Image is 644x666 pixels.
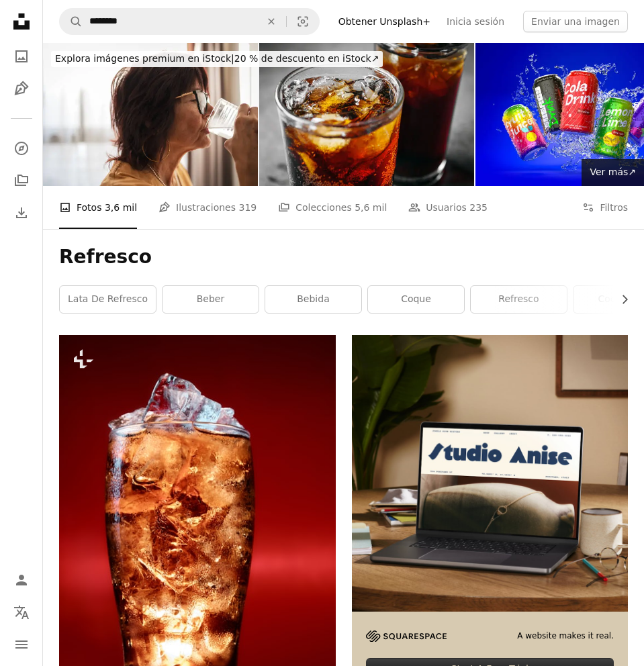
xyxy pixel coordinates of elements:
[278,186,387,229] a: Colecciones 5,6 mil
[352,335,629,612] img: file-1705123271268-c3eaf6a79b21image
[43,43,391,75] a: Explora imágenes premium en iStock|20 % de descuento en iStock↗
[366,630,447,642] img: file-1705255347840-230a6ab5bca9image
[517,630,614,642] span: A website makes it real.
[259,43,474,186] img: Cola soft drink with ice cubes, Close up of soda fizzy drink in Cold glass on gray background
[60,286,156,313] a: lata de refresco
[60,9,83,34] button: Buscar en Unsplash
[55,53,234,64] span: Explora imágenes premium en iStock |
[163,286,259,313] a: beber
[471,286,567,313] a: refresco
[158,186,257,229] a: Ilustraciones 319
[51,51,383,67] div: 20 % de descuento en iStock ↗
[8,567,35,593] a: Iniciar sesión / Registrarse
[523,11,628,32] button: Enviar una imagen
[439,11,512,32] a: Inicia sesión
[368,286,464,313] a: coque
[582,159,644,186] a: Ver más↗
[612,286,628,313] button: desplazar lista a la derecha
[330,11,439,32] a: Obtener Unsplash+
[8,167,35,194] a: Colecciones
[355,200,387,215] span: 5,6 mil
[238,200,257,215] span: 319
[582,186,628,229] button: Filtros
[8,199,35,226] a: Historial de descargas
[43,43,258,186] img: Mujer que se mantiene hidratada bebiendo agua dulce en un cómodo entorno interior
[59,536,336,548] a: Un vaso lleno de hielo encima de una mesa
[265,286,361,313] a: bebida
[59,8,320,35] form: Encuentra imágenes en todo el sitio
[287,9,319,34] button: Búsqueda visual
[8,135,35,162] a: Explorar
[8,43,35,70] a: Fotos
[59,245,628,269] h1: Refresco
[590,166,636,177] span: Ver más ↗
[8,599,35,626] button: Idioma
[408,186,488,229] a: Usuarios 235
[8,631,35,658] button: Menú
[469,200,488,215] span: 235
[8,75,35,102] a: Ilustraciones
[257,9,286,34] button: Borrar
